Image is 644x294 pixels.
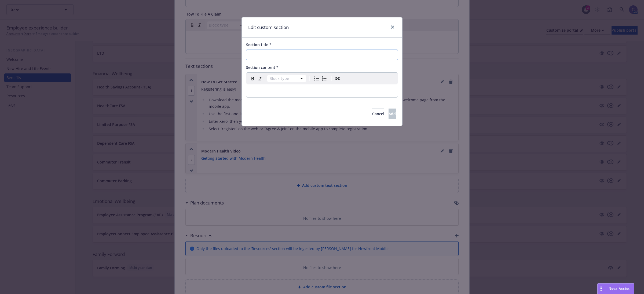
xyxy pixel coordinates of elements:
button: Bold [249,75,257,82]
span: Section content * [246,65,279,70]
button: Add [389,109,396,119]
button: Numbered list [320,75,328,82]
button: Bulleted list [313,75,320,82]
button: Block type [267,75,306,82]
button: Create link [334,75,341,82]
div: Drag to move [598,284,604,294]
span: Section title * [246,42,272,47]
button: Italic [257,75,264,82]
h1: Edit custom section [248,24,289,31]
a: close [389,24,396,30]
button: Nova Assist [597,283,634,294]
span: Cancel [372,111,384,116]
button: Cancel [372,109,384,119]
div: editable markdown [246,84,398,97]
span: Nova Assist [609,286,630,291]
span: Add [389,111,396,116]
div: toggle group [313,75,328,82]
